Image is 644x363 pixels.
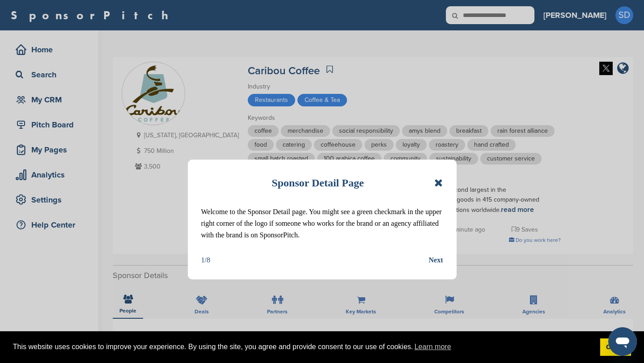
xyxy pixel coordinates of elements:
[13,340,593,354] span: This website uses cookies to improve your experience. By using the site, you agree and provide co...
[271,173,364,193] h1: Sponsor Detail Page
[201,254,210,266] div: 1/8
[429,254,443,266] button: Next
[201,206,443,241] p: Welcome to the Sponsor Detail page. You might see a green checkmark in the upper right corner of ...
[413,340,453,354] a: learn more about cookies
[600,338,631,356] a: dismiss cookie message
[608,327,637,356] iframe: Button to launch messaging window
